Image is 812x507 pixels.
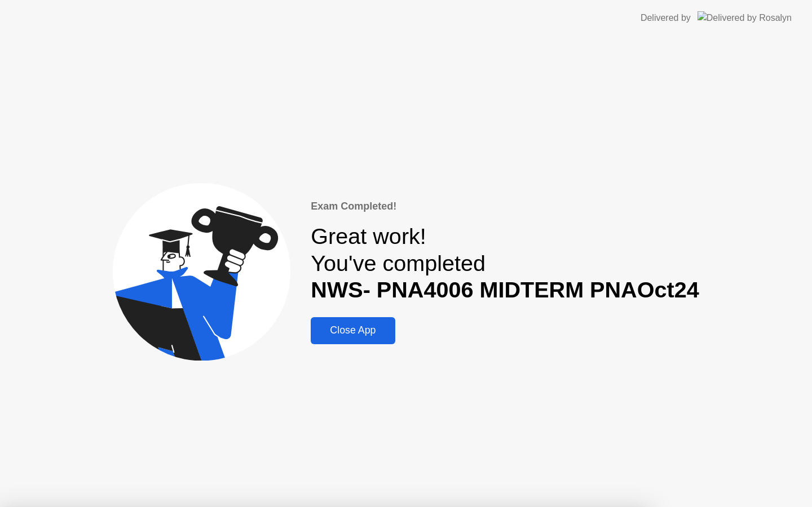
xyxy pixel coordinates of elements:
div: Great work! You've completed [311,223,699,304]
div: Close App [314,324,391,336]
b: NWS- PNA4006 MIDTERM PNAOct24 [311,277,699,302]
div: Delivered by [641,11,691,25]
div: Exam Completed! [311,199,699,214]
img: Delivered by Rosalyn [698,11,792,24]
